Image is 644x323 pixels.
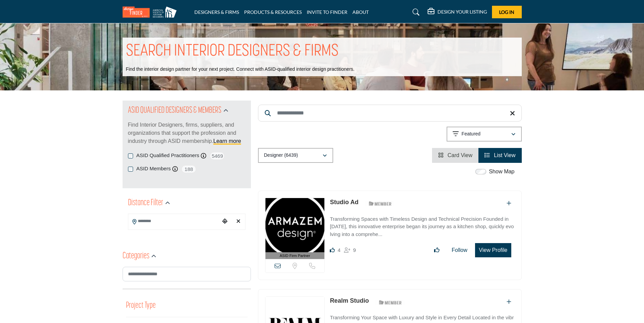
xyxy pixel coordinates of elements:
[330,198,358,207] p: Studio Ad
[430,243,444,257] button: Like listing
[365,199,395,208] img: ASID Members Badge Icon
[264,152,298,159] p: Designer (6439)
[128,197,163,209] h2: Distance Filter
[485,152,515,158] a: View List
[123,6,180,18] img: Site Logo
[375,298,406,306] img: ASID Members Badge Icon
[128,215,220,228] input: Search Location
[330,215,514,238] p: Transforming Spaces with Timeless Design and Technical Precision Founded in [DATE], this innovati...
[126,299,156,312] button: Project Type
[494,152,516,158] span: List View
[181,165,196,173] span: 188
[438,152,472,158] a: View Card
[194,9,239,15] a: DESIGNERS & FIRMS
[280,253,310,259] span: ASID Firm Partner
[307,9,347,15] a: INVITE TO FINDER
[428,8,487,16] div: DESIGN YOUR LISTING
[432,148,478,163] li: Card View
[330,211,514,238] a: Transforming Spaces with Timeless Design and Technical Precision Founded in [DATE], this innovati...
[448,152,473,158] span: Card View
[447,243,472,257] button: Follow
[461,131,480,137] p: Featured
[265,198,325,252] img: Studio Ad
[265,198,325,259] a: ASID Firm Partner
[123,267,251,281] input: Search Category
[330,297,369,304] a: Realm Studio
[489,168,515,176] label: Show Map
[136,165,171,173] label: ASID Members
[244,9,302,15] a: PRODUCTS & RESOURCES
[507,200,511,206] a: Add To List
[338,247,340,253] span: 4
[258,105,522,122] input: Search Keyword
[330,247,335,253] i: Likes
[344,246,356,254] div: Followers
[128,121,245,145] p: Find Interior Designers, firms, suppliers, and organizations that support the profession and indu...
[330,199,358,206] a: Studio Ad
[213,138,241,144] a: Learn more
[352,9,369,15] a: ABOUT
[437,9,487,15] h5: DESIGN YOUR LISTING
[475,243,511,257] button: View Profile
[233,214,243,229] div: Clear search location
[330,296,369,305] p: Realm Studio
[353,247,356,253] span: 9
[492,6,522,18] button: Log In
[220,214,230,229] div: Choose your current location
[123,250,149,262] h2: Categories
[128,153,133,158] input: ASID Qualified Practitioners checkbox
[210,152,225,160] span: 5469
[499,9,514,15] span: Log In
[447,127,522,142] button: Featured
[136,152,199,159] label: ASID Qualified Practitioners
[406,7,424,18] a: Search
[126,41,339,62] h1: SEARCH INTERIOR DESIGNERS & FIRMS
[128,105,221,117] h2: ASID QUALIFIED DESIGNERS & MEMBERS
[507,299,511,305] a: Add To List
[126,66,355,73] p: Find the interior design partner for your next project. Connect with ASID-qualified interior desi...
[478,148,521,163] li: List View
[258,148,333,163] button: Designer (6439)
[128,167,133,172] input: ASID Members checkbox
